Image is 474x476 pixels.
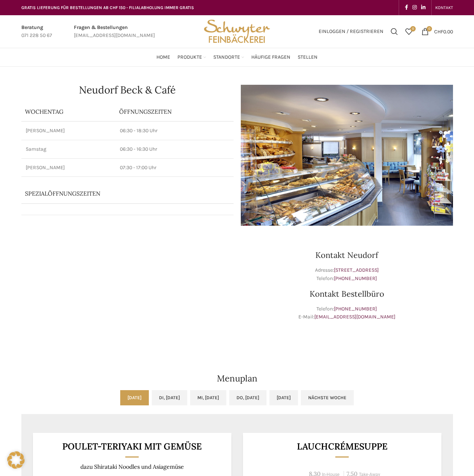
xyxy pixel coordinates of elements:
a: Home [156,50,170,64]
span: KONTAKT [435,5,453,10]
a: KONTAKT [435,0,453,15]
div: Secondary navigation [432,0,457,15]
a: Infobox link [74,24,155,40]
div: Meine Wunschliste [402,24,416,39]
p: Samstag [26,146,111,153]
a: Facebook social link [403,3,410,13]
a: [PHONE_NUMBER] [334,275,377,281]
span: Home [156,54,170,61]
iframe: schwyter martinsbruggstrasse [21,233,234,342]
span: Standorte [213,54,240,61]
p: Telefon: E-Mail: [241,305,453,321]
span: 0 [410,26,416,32]
a: [PHONE_NUMBER] [334,306,377,312]
p: ÖFFNUNGSZEITEN [119,108,230,116]
span: Häufige Fragen [251,54,290,61]
bdi: 0.00 [434,28,453,34]
p: 07:30 - 17:00 Uhr [120,164,229,171]
a: Standorte [213,50,244,64]
a: Infobox link [21,24,52,40]
p: dazu Shirataki Noodles und Asiagemüse [42,463,222,470]
span: GRATIS LIEFERUNG FÜR BESTELLUNGEN AB CHF 150 - FILIALABHOLUNG IMMER GRATIS [21,5,194,10]
a: Di, [DATE] [152,390,187,405]
a: 0 [402,24,416,39]
p: Adresse: Telefon: [241,266,453,283]
a: Suchen [387,24,402,39]
a: Nächste Woche [301,390,354,405]
h3: Kontakt Neudorf [241,251,453,259]
h2: Menuplan [21,374,453,383]
h3: Kontakt Bestellbüro [241,290,453,298]
h1: Neudorf Beck & Café [21,85,234,95]
p: 06:30 - 16:30 Uhr [120,146,229,153]
span: Produkte [177,54,202,61]
span: Stellen [298,54,318,61]
p: Spezialöffnungszeiten [25,189,210,197]
p: [PERSON_NAME] [26,127,111,134]
a: Do, [DATE] [229,390,267,405]
a: Instagram social link [410,3,419,13]
a: Produkte [177,50,206,64]
a: Stellen [298,50,318,64]
a: [DATE] [269,390,298,405]
img: Bäckerei Schwyter [201,15,272,48]
p: 06:30 - 18:30 Uhr [120,127,229,134]
a: Mi, [DATE] [190,390,226,405]
h3: Lauchcrémesuppe [252,442,432,451]
a: [EMAIL_ADDRESS][DOMAIN_NAME] [314,314,395,320]
a: [STREET_ADDRESS] [334,267,379,273]
p: Wochentag [25,108,112,116]
a: Einloggen / Registrieren [315,24,387,39]
span: Einloggen / Registrieren [319,29,383,34]
p: [PERSON_NAME] [26,164,111,171]
a: Häufige Fragen [251,50,290,64]
a: Linkedin social link [419,3,428,13]
span: CHF [434,28,443,34]
span: 0 [427,26,432,32]
a: Site logo [201,28,272,34]
h3: Poulet-Teriyaki mit Gemüse [42,442,222,451]
a: [DATE] [120,390,149,405]
a: 0 CHF0.00 [418,24,457,39]
div: Main navigation [18,50,457,64]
